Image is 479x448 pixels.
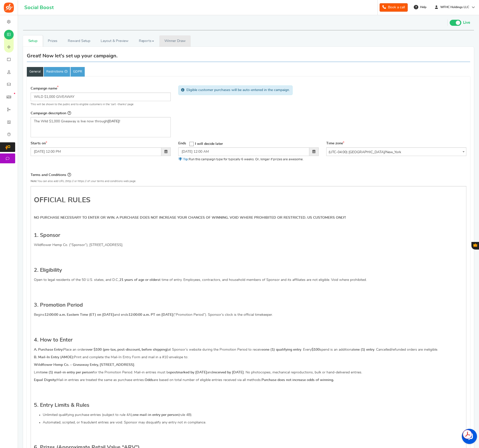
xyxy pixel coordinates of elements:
[34,119,167,124] p: The Wild $1,000 Giveaway is live now through !
[71,67,85,77] a: GDPR
[31,102,171,106] small: This will be shown to the public and to eligible customers in the 'cart -thanks' page
[34,216,346,219] strong: NO PURCHASE NECESSARY TO ENTER OR WIN. A PURCHASE DOES NOT INCREASE YOUR CHANCES OF WINNING. VOID...
[68,111,71,115] span: Description provides users with more information about your campaign. Mention details about the p...
[34,378,57,382] strong: Equal Dignity:
[34,402,89,408] strong: 5. Entry Limits & Rules
[170,371,207,374] strong: postmarked by [DATE]
[380,3,408,12] a: Book a call
[27,67,43,77] a: General
[107,120,119,123] strong: [DATE]
[31,85,60,91] label: Campaign name
[183,158,189,161] span: Tip:
[34,355,463,360] p: Print and complete the Mail-In Entry Form and mail in a #10 envelope to:
[34,337,73,343] strong: 4. How to Enter
[34,362,463,367] p: .
[34,363,134,367] strong: Wildflower Hemp Co. – Giveaway Entry, [STREET_ADDRESS]
[62,35,95,47] a: Reward Setup
[43,420,463,425] p: Automated, scripted, or fraudulent entries are void. Sponsor may disqualify any entry not in comp...
[34,302,83,308] strong: 3. Promotion Period
[195,142,223,146] span: I will decide later
[34,277,463,282] p: Open to legal residents of the 50 U.S. states, and D.C., at time of entry. Employees, contractors...
[134,35,159,47] a: Reports
[96,35,134,47] a: Layout & Preview
[178,157,318,162] p: Run this campaign type for typically 6 weeks. Or, longer if prizes are awesome.
[34,267,62,273] strong: 2. Eligibility
[164,38,185,44] span: Winner Draw
[86,348,168,351] strong: over $100 (pre-tax, post-discount, before shipping)
[31,117,171,137] div: Editor, competition_desc
[463,20,470,26] span: Live
[23,35,43,47] a: Setup
[4,3,14,13] img: Social Boost
[133,413,178,417] strong: one mail-in entry per person
[42,371,93,374] strong: one (1) mail-in entry per person
[264,348,301,351] strong: one (1) qualifying entry
[31,180,37,183] b: Note:
[145,378,153,382] strong: Odds
[43,35,63,47] a: Prizes
[473,243,477,247] span: Gratisfaction
[34,370,463,375] p: Limit for the Promotion Period. Mail-in entries must be and . No photocopies, mechanical reproduc...
[213,371,244,374] strong: received by [DATE]
[326,148,466,157] span: (UTC-04:00) America/New_York
[312,348,320,351] strong: $100
[14,93,15,94] em: New
[34,312,463,317] p: Begins and ends (“Promotion Period”). Sponsor’s clock is the official timekeeper.
[31,172,71,178] label: Terms and Conditions
[326,147,466,156] span: (UTC-04:00) America/New_York
[34,242,463,248] p: Wildflower Hemp Co. (“Sponsor”), [STREET_ADDRESS].
[178,141,186,146] label: Ends
[34,377,463,383] p: Mail-in entries are treated the same as purchase entries. are based on total number of eligible e...
[45,313,114,317] strong: 12:00:00 a.m. Eastern Time (ET) on [DATE]
[354,348,374,351] strong: one (1) entry
[128,313,173,317] strong: 12:00:00 a.m. PT on [DATE]
[31,110,71,116] label: Campaign description
[438,5,471,9] span: WFHC Holdings LLC
[68,173,71,177] span: Enter the Terms and Conditions of your campaign
[34,355,74,359] strong: B. Mail-In Entry (AMOE):
[44,67,70,77] a: Restrictions
[43,412,463,417] p: Unlimited qualifying purchase entries (subject to rule 4A); (rule 4B).
[119,278,158,282] strong: 21 years of age or older
[471,242,479,250] button: Gratisfaction
[262,378,334,382] strong: Purchase does not increase odds of winning.
[31,141,47,146] label: Starts on
[31,180,136,183] small: You can also add URL (http:// or https:// of your terms and conditions web page.
[326,141,344,146] label: Time zone
[412,3,429,11] a: Help
[34,348,63,351] strong: A. Purchase Entry:
[458,427,479,448] iframe: LiveChat chat widget
[34,197,91,204] strong: OFFICIAL RULES
[24,5,54,10] h1: Social Boost
[34,233,60,238] strong: 1. Sponsor
[34,347,463,352] p: Place an order at Sponsor’s website during the Promotion Period to receive . Every spend is an ad...
[27,53,118,59] h3: Great! Now let's set up your campaign.
[419,5,426,9] span: Help
[186,88,290,92] h5: Eligible customer purchases will be auto-entered in the campaign.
